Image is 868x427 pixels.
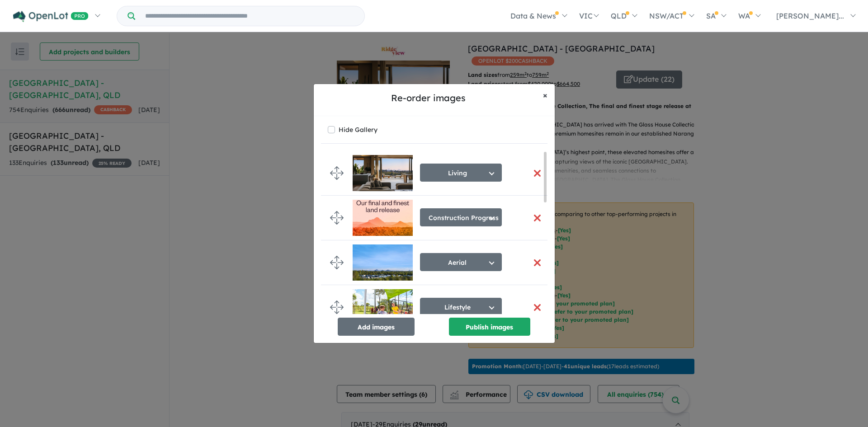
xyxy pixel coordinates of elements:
img: Ridgeview%20Estate%20-%20Narangba___1753319558.jpeg [353,200,413,236]
button: Add images [338,318,415,336]
button: Publish images [449,318,530,336]
label: Hide Gallery [339,123,377,136]
h5: Re-order images [321,91,536,105]
span: [PERSON_NAME]... [776,11,844,20]
img: drag.svg [330,211,344,225]
img: drag.svg [330,300,344,314]
input: Try estate name, suburb, builder or developer [137,6,363,26]
button: Aerial [420,253,502,271]
img: Ridgeview%20Estate%20-%20Narangba%20Lifestyle%205.jpg [353,244,413,281]
img: Ridgeview%20Estate%20-%20Narangba___1754612533.jpg [353,155,413,191]
img: drag.svg [330,166,344,180]
img: Ridgeview%20Estate%20-%20Narangba%20Lifestlye%203.jpg [353,289,413,325]
span: × [543,90,547,100]
button: Lifestyle [420,298,502,316]
button: Construction Progress [420,208,502,226]
img: drag.svg [330,256,344,269]
button: Living [420,164,502,182]
img: Openlot PRO Logo White [13,11,89,22]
